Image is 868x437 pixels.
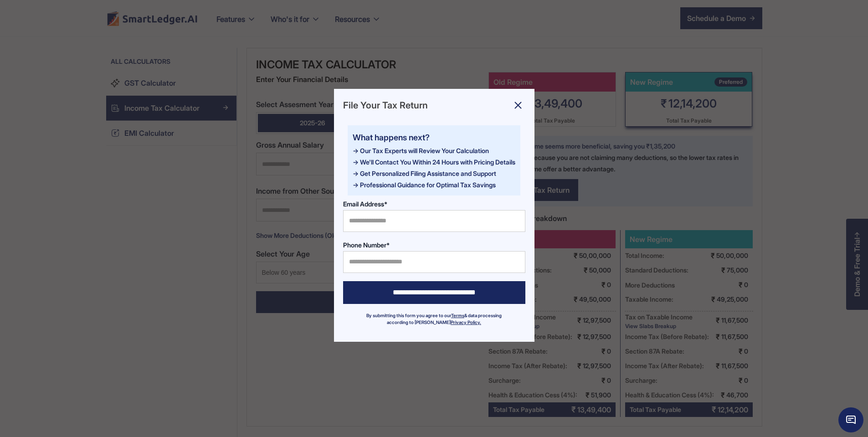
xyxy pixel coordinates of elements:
[343,98,525,113] div: File Your Tax Return
[511,98,525,113] img: charm_cross
[353,130,515,145] div: What happens next?
[451,313,464,318] a: Terms
[357,312,512,326] div: By submitting this form you agree to our & data processing according to [PERSON_NAME]
[343,98,525,326] form: Filing_page
[451,319,481,325] a: Privacy Policy.
[343,240,525,250] label: Phone Number*
[838,407,863,432] span: Chat Widget
[353,145,515,190] div: -> Our Tax Experts will Review Your Calculation -> We'll Contact You Within 24 Hours with Pricing...
[343,199,525,209] label: Email Address*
